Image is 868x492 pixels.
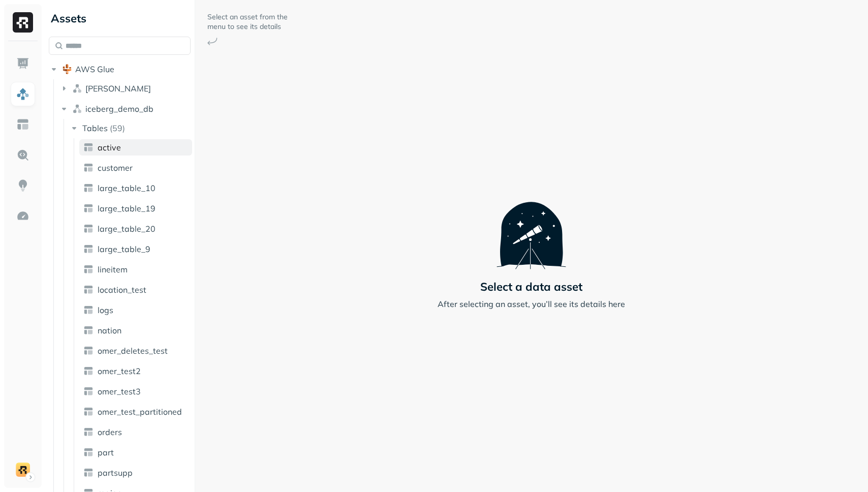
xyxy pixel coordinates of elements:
[438,298,625,310] p: After selecting an asset, you’ll see its details here
[98,325,121,335] span: nation
[72,104,82,114] img: namespace
[16,87,29,101] img: Assets
[79,343,192,359] a: omer_deletes_test
[110,123,125,133] p: ( 59 )
[98,264,128,274] span: lineitem
[83,163,94,173] img: table
[83,183,94,193] img: table
[62,64,72,74] img: root
[79,424,192,440] a: orders
[98,142,121,152] span: active
[49,10,191,26] div: Assets
[16,118,29,131] img: Asset Explorer
[16,209,29,223] img: Optimization
[79,261,192,278] a: lineitem
[83,224,94,234] img: table
[98,203,156,213] span: large_table_19
[83,244,94,254] img: table
[16,57,29,70] img: Dashboard
[69,120,192,136] button: Tables(59)
[497,182,566,269] img: Telescope
[207,12,289,32] p: Select an asset from the menu to see its details
[13,12,33,33] img: Ryft
[98,407,182,417] span: omer_test_partitioned
[72,83,82,94] img: namespace
[83,386,94,396] img: table
[16,463,30,477] img: demo
[83,366,94,376] img: table
[79,139,192,156] a: active
[98,346,168,356] span: omer_deletes_test
[83,305,94,315] img: table
[79,221,192,237] a: large_table_20
[79,200,192,217] a: large_table_19
[79,302,192,318] a: logs
[79,282,192,298] a: location_test
[98,285,146,295] span: location_test
[79,383,192,399] a: omer_test3
[98,224,156,234] span: large_table_20
[83,427,94,437] img: table
[83,407,94,417] img: table
[98,427,122,437] span: orders
[98,183,156,193] span: large_table_10
[59,101,191,117] button: iceberg_demo_db
[98,447,114,457] span: part
[16,148,29,162] img: Query Explorer
[85,83,151,94] span: [PERSON_NAME]
[207,38,218,45] img: Arrow
[79,241,192,257] a: large_table_9
[83,468,94,478] img: table
[85,104,153,114] span: iceberg_demo_db
[16,179,29,192] img: Insights
[83,346,94,356] img: table
[82,123,108,133] span: Tables
[98,366,141,376] span: omer_test2
[83,285,94,295] img: table
[79,444,192,460] a: part
[98,244,150,254] span: large_table_9
[98,163,133,173] span: customer
[59,80,191,97] button: [PERSON_NAME]
[83,447,94,457] img: table
[83,142,94,152] img: table
[79,160,192,176] a: customer
[83,325,94,335] img: table
[83,264,94,274] img: table
[79,404,192,420] a: omer_test_partitioned
[98,305,113,315] span: logs
[98,386,141,396] span: omer_test3
[79,363,192,379] a: omer_test2
[79,465,192,481] a: partsupp
[75,64,114,74] span: AWS Glue
[83,203,94,213] img: table
[98,468,133,478] span: partsupp
[480,280,582,294] p: Select a data asset
[79,180,192,196] a: large_table_10
[79,322,192,339] a: nation
[49,61,191,77] button: AWS Glue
